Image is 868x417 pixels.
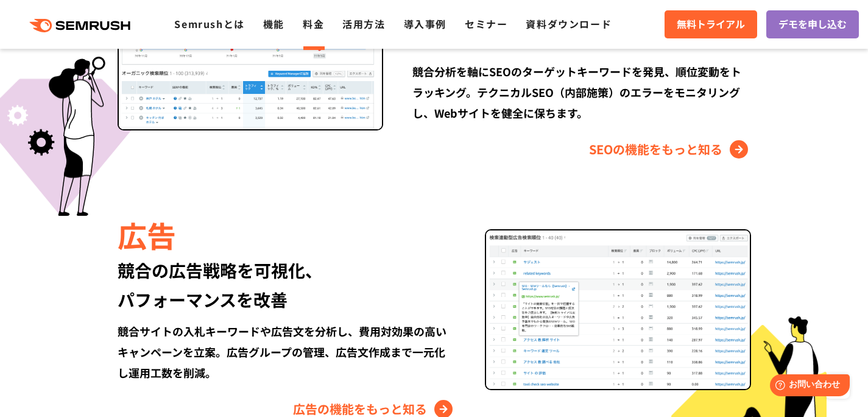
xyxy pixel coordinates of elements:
[263,16,284,31] a: 機能
[766,10,859,38] a: デモを申し込む
[677,16,745,32] span: 無料トライアル
[665,10,757,38] a: 無料トライアル
[404,16,446,31] a: 導入事例
[412,61,750,123] div: 競合分析を軸にSEOのターゲットキーワードを発見、順位変動をトラッキング。テクニカルSEO（内部施策）のエラーをモニタリングし、Webサイトを健全に保ちます。
[118,214,456,255] div: 広告
[589,140,751,159] a: SEOの機能をもっと知る
[118,321,456,383] div: 競合サイトの入札キーワードや広告文を分析し、費用対効果の高いキャンペーンを立案。広告グループの管理、広告文作成まで一元化し運用工数を削減。
[174,16,244,31] a: Semrushとは
[465,16,507,31] a: セミナー
[118,255,456,314] div: 競合の広告戦略を可視化、 パフォーマンスを改善
[760,369,855,404] iframe: Help widget launcher
[342,16,385,31] a: 活用方法
[526,16,612,31] a: 資料ダウンロード
[778,16,847,32] span: デモを申し込む
[303,16,324,31] a: 料金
